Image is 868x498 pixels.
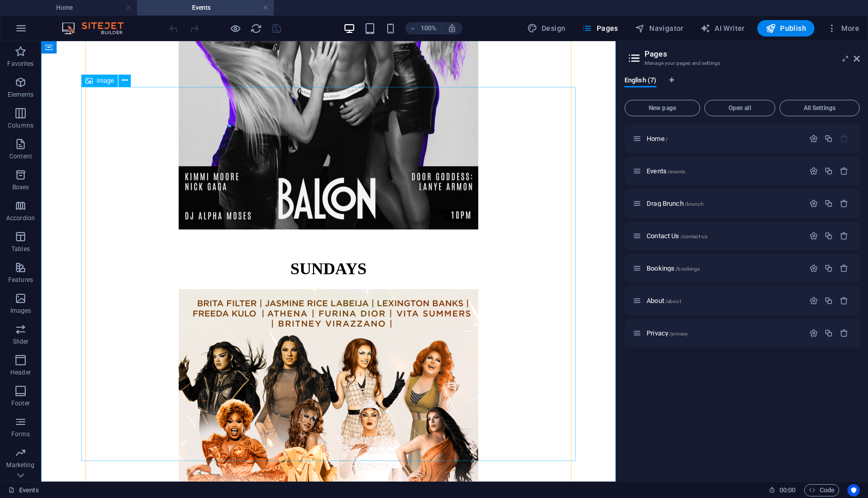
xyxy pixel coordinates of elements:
[644,168,804,174] div: Events/events
[11,430,30,438] p: Forms
[645,59,839,68] h3: Manage your pages and settings
[704,100,775,116] button: Open all
[847,484,860,496] button: Usercentrics
[644,330,804,336] div: Privacy/privacy
[809,199,818,208] div: Settings
[12,183,29,191] p: Boxes
[647,232,707,240] span: Click to open page
[647,329,688,337] span: Click to open page
[8,484,39,496] a: Click to cancel selection. Double-click to open Pages
[624,74,656,88] span: English (7)
[624,76,860,96] div: Language Tabs
[447,24,457,33] i: On resize automatically adjust zoom level to fit chosen device.
[696,20,749,37] button: AI Writer
[645,49,860,59] h2: Pages
[779,100,860,116] button: All Settings
[10,368,31,377] p: Header
[840,232,848,240] div: Remove
[582,23,618,33] span: Pages
[840,167,848,175] div: Remove
[840,264,848,273] div: Remove
[809,264,818,273] div: Settings
[647,135,668,143] span: Click to open page
[685,201,704,207] span: /brunch
[644,265,804,272] div: Bookings/bookings
[59,22,136,34] img: Editor Logo
[779,484,795,496] span: 00 00
[809,134,818,143] div: Settings
[669,331,688,336] span: /privacy
[668,169,685,174] span: /events
[665,298,681,304] span: /about
[647,297,681,305] span: Click to open page
[700,23,745,33] span: AI Writer
[840,134,848,143] div: The startpage cannot be deleted
[824,296,833,305] div: Duplicate
[823,20,863,37] button: More
[6,214,35,222] p: Accordion
[6,461,34,469] p: Marketing
[421,22,437,34] h6: 100%
[809,484,835,496] span: Code
[405,22,442,34] button: 100%
[809,329,818,337] div: Settings
[787,486,788,494] span: :
[827,23,859,33] span: More
[644,233,804,239] div: Contact Us/contact-us
[8,91,34,99] p: Elements
[10,307,31,315] p: Images
[824,199,833,208] div: Duplicate
[824,167,833,175] div: Duplicate
[675,266,700,272] span: /bookings
[8,121,33,130] p: Columns
[784,105,855,111] span: All Settings
[11,399,30,407] p: Footer
[250,23,262,34] i: Reload page
[527,23,566,33] span: Design
[824,232,833,240] div: Duplicate
[647,167,685,175] span: Click to open page
[635,23,684,33] span: Navigator
[840,199,848,208] div: Remove
[647,264,700,272] span: Click to open page
[766,23,806,33] span: Publish
[629,105,696,111] span: New page
[840,329,848,337] div: Remove
[681,234,708,239] span: /contact-us
[631,20,688,37] button: Navigator
[757,20,814,37] button: Publish
[229,22,241,34] button: Click here to leave preview mode and continue editing
[769,484,796,496] h6: Session time
[578,20,622,37] button: Pages
[709,105,771,111] span: Open all
[523,20,570,37] div: Design (Ctrl+Alt+Y)
[250,22,262,34] button: reload
[644,297,804,304] div: About/about
[666,136,668,142] span: /
[809,232,818,240] div: Settings
[824,134,833,143] div: Duplicate
[647,200,704,207] span: Click to open page
[824,329,833,337] div: Duplicate
[809,167,818,175] div: Settings
[523,20,570,37] button: Design
[809,296,818,305] div: Settings
[644,200,804,207] div: Drag Brunch/brunch
[97,78,114,84] span: Image
[840,296,848,305] div: Remove
[804,484,839,496] button: Code
[824,264,833,273] div: Duplicate
[13,337,29,346] p: Slider
[11,245,30,253] p: Tables
[9,152,32,161] p: Content
[7,60,33,68] p: Favorites
[644,135,804,142] div: Home/
[137,2,274,13] h4: Events
[8,276,33,284] p: Features
[624,100,700,116] button: New page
